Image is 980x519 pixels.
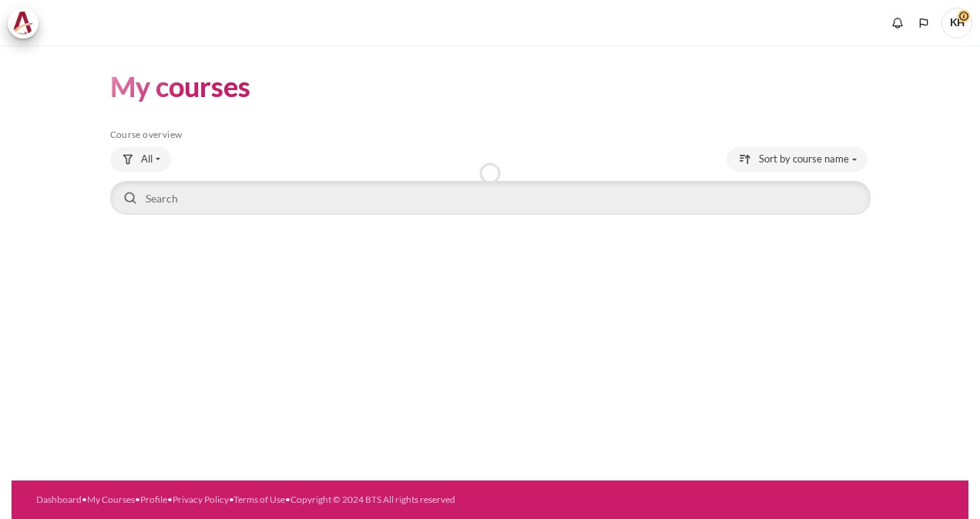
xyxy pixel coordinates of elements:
button: Grouping drop-down menu [110,147,171,172]
img: Architeck [12,12,34,35]
a: Privacy Policy [173,494,229,505]
a: Terms of Use [233,494,285,505]
a: Copyright © 2024 BTS All rights reserved [290,494,455,505]
a: Dashboard [36,494,82,505]
a: User menu [941,8,972,39]
a: Profile [140,494,167,505]
h1: My courses [110,69,250,105]
span: Sort by course name [759,152,849,167]
span: KH [941,8,972,39]
h5: Course overview [110,129,871,141]
a: My Courses [87,494,135,505]
span: All [141,152,153,167]
button: Sorting drop-down menu [727,147,868,172]
div: Show notification window with no new notifications [886,12,909,35]
a: Architeck Architeck [8,8,46,39]
input: Search [110,181,871,215]
section: Content [12,45,968,241]
button: Languages [912,12,935,35]
div: Course overview controls [110,147,871,218]
div: • • • • • [36,493,535,507]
